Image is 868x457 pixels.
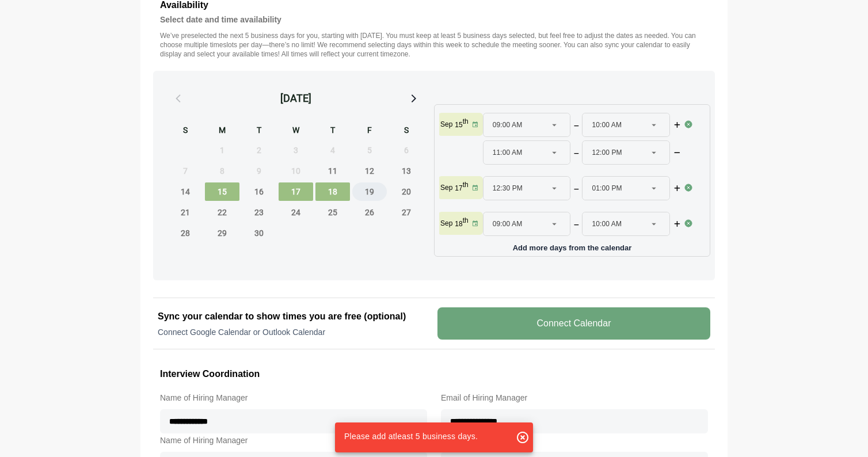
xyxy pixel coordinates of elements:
[389,182,424,201] span: Saturday, September 20, 2025
[280,90,311,106] div: [DATE]
[315,182,350,201] span: Thursday, September 18, 2025
[168,224,203,242] span: Sunday, September 28, 2025
[279,141,313,159] span: Wednesday, September 3, 2025
[352,162,387,180] span: Friday, September 12, 2025
[440,219,452,228] p: Sep
[389,162,424,180] span: Saturday, September 13, 2025
[441,433,708,447] label: Email of Hiring Manager
[493,212,523,235] span: 09:00 AM
[463,117,469,125] sup: th
[592,212,622,235] span: 10:00 AM
[493,113,523,136] span: 09:00 AM
[168,182,203,201] span: Sunday, September 14, 2025
[168,203,203,222] span: Sunday, September 21, 2025
[242,124,276,139] div: T
[315,141,350,159] span: Thursday, September 4, 2025
[279,162,313,180] span: Wednesday, September 10, 2025
[205,224,239,242] span: Monday, September 29, 2025
[242,224,276,242] span: Tuesday, September 30, 2025
[205,203,239,222] span: Monday, September 22, 2025
[158,310,431,323] h2: Sync your calendar to show times you are free (optional)
[352,141,387,159] span: Friday, September 5, 2025
[463,181,469,189] sup: th
[463,216,469,224] sup: th
[160,391,427,405] label: Name of Hiring Manager
[205,162,239,180] span: Monday, September 8, 2025
[279,203,313,222] span: Wednesday, September 24, 2025
[440,183,452,192] p: Sep
[205,124,239,139] div: M
[389,203,424,222] span: Saturday, September 27, 2025
[592,113,622,136] span: 10:00 AM
[315,124,350,139] div: T
[160,13,708,26] h4: Select date and time availability
[592,141,622,164] span: 12:00 PM
[344,432,478,441] span: Please add atleast 5 business days.
[242,141,276,159] span: Tuesday, September 2, 2025
[389,141,424,159] span: Saturday, September 6, 2025
[158,326,431,338] p: Connect Google Calendar or Outlook Calendar
[493,177,523,200] span: 12:30 PM
[592,177,622,200] span: 01:00 PM
[455,184,462,192] strong: 17
[352,203,387,222] span: Friday, September 26, 2025
[168,162,203,180] span: Sunday, September 7, 2025
[315,162,350,180] span: Thursday, September 11, 2025
[455,220,462,228] strong: 18
[352,124,387,139] div: F
[160,367,708,382] h3: Interview Coordination
[352,182,387,201] span: Friday, September 19, 2025
[455,121,462,129] strong: 15
[493,141,523,164] span: 11:00 AM
[205,182,239,201] span: Monday, September 15, 2025
[437,307,710,340] v-button: Connect Calendar
[441,391,708,405] label: Email of Hiring Manager
[279,182,313,201] span: Wednesday, September 17, 2025
[160,31,708,59] p: We’ve preselected the next 5 business days for you, starting with [DATE]. You must keep at least ...
[160,433,427,447] label: Name of Hiring Manager
[439,239,705,252] p: Add more days from the calendar
[242,182,276,201] span: Tuesday, September 16, 2025
[205,141,239,159] span: Monday, September 1, 2025
[168,124,203,139] div: S
[315,203,350,222] span: Thursday, September 25, 2025
[279,124,313,139] div: W
[242,203,276,222] span: Tuesday, September 23, 2025
[389,124,424,139] div: S
[242,162,276,180] span: Tuesday, September 9, 2025
[440,120,452,129] p: Sep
